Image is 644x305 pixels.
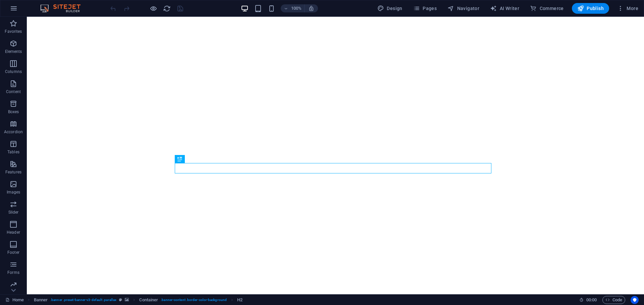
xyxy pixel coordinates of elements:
[291,4,302,12] h6: 100%
[631,296,639,304] button: Usercentrics
[6,89,21,94] p: Content
[617,5,638,12] span: More
[34,296,243,304] nav: breadcrumb
[602,296,625,304] button: Code
[5,169,21,175] p: Features
[125,298,129,302] i: This element contains a background
[281,4,305,12] button: 100%
[490,5,519,12] span: AI Writer
[7,270,19,275] p: Forms
[445,3,482,14] button: Navigator
[572,3,609,14] button: Publish
[8,109,19,115] p: Boxes
[237,296,243,304] span: Click to select. Double-click to edit
[577,5,604,12] span: Publish
[308,5,314,11] i: On resize automatically adjust zoom level to fit chosen device.
[34,296,48,304] span: Click to select. Double-click to edit
[50,296,116,304] span: . banner .preset-banner-v3-default .parallax
[5,69,22,74] p: Columns
[413,5,437,12] span: Pages
[119,298,122,302] i: This element is a customizable preset
[375,3,405,14] button: Design
[591,297,592,302] span: :
[139,296,158,304] span: Click to select. Double-click to edit
[411,3,439,14] button: Pages
[163,4,171,12] button: reload
[586,296,597,304] span: 00 00
[4,129,23,135] p: Accordion
[605,296,622,304] span: Code
[377,5,402,12] span: Design
[5,296,24,304] a: Click to cancel selection. Double-click to open Pages
[527,3,567,14] button: Commerce
[8,210,19,215] p: Slider
[5,49,22,54] p: Elements
[579,296,597,304] h6: Session time
[161,296,227,304] span: . banner-content .border-color-background
[7,230,20,235] p: Header
[7,149,19,155] p: Tables
[149,4,157,12] button: Click here to leave preview mode and continue editing
[7,189,20,195] p: Images
[530,5,564,12] span: Commerce
[487,3,522,14] button: AI Writer
[5,29,22,34] p: Favorites
[39,4,89,12] img: Editor Logo
[447,5,479,12] span: Navigator
[7,250,19,255] p: Footer
[163,5,171,12] i: Reload page
[375,3,405,14] div: Design (Ctrl+Alt+Y)
[614,3,641,14] button: More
